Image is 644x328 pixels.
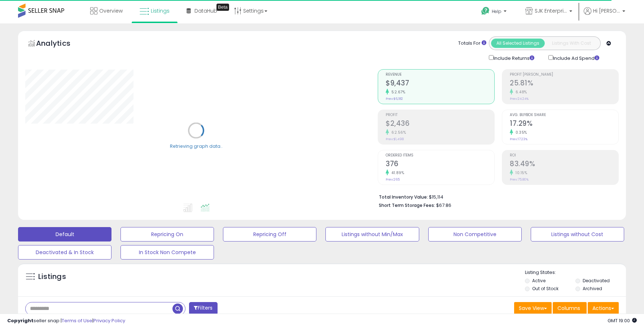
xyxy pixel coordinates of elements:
[483,54,543,62] div: Include Returns
[379,202,435,208] b: Short Term Storage Fees:
[481,6,490,15] i: Get Help
[588,302,619,314] button: Actions
[170,143,223,149] div: Retrieving graph data..
[510,160,618,169] h2: 83.49%
[458,40,486,47] div: Totals For
[121,245,214,260] button: In Stock Non Compete
[194,7,217,14] span: DataHub
[514,302,552,314] button: Save View
[583,278,610,284] label: Deactivated
[18,245,111,260] button: Deactivated & In Stock
[583,285,602,292] label: Archived
[386,154,494,158] span: Ordered Items
[532,285,558,292] label: Out of Stock
[513,130,527,135] small: 0.35%
[7,318,125,324] div: seller snap | |
[513,170,527,176] small: 10.15%
[38,272,66,282] h5: Listings
[386,97,403,101] small: Prev: $6,182
[525,269,626,276] p: Listing States:
[18,227,111,241] button: Default
[510,97,529,101] small: Prev: 24.24%
[99,7,123,14] span: Overview
[389,130,406,135] small: 62.56%
[543,54,611,62] div: Include Ad Spend
[436,202,451,209] span: $67.86
[532,278,546,284] label: Active
[510,154,618,158] span: ROI
[510,79,618,89] h2: 25.81%
[476,1,514,23] a: Help
[223,227,316,241] button: Repricing Off
[386,113,494,117] span: Profit
[513,89,527,95] small: 6.48%
[386,73,494,77] span: Revenue
[531,227,624,241] button: Listings without Cost
[386,119,494,129] h2: $2,436
[428,227,522,241] button: Non Competitive
[93,317,125,324] a: Privacy Policy
[491,39,545,48] button: All Selected Listings
[535,7,567,14] span: SJK Enterprises LLC
[510,113,618,117] span: Avg. Buybox Share
[379,192,613,201] li: $15,114
[62,317,92,324] a: Terms of Use
[510,137,527,141] small: Prev: 17.23%
[510,119,618,129] h2: 17.29%
[189,302,217,315] button: Filters
[386,160,494,169] h2: 376
[389,89,405,95] small: 52.67%
[325,227,419,241] button: Listings without Min/Max
[36,38,84,50] h5: Analytics
[557,305,580,312] span: Columns
[553,302,587,314] button: Columns
[608,317,637,324] span: 2025-10-8 19:00 GMT
[216,4,229,11] div: Tooltip anchor
[584,7,625,23] a: Hi [PERSON_NAME]
[151,7,170,14] span: Listings
[386,79,494,89] h2: $9,437
[7,317,34,324] strong: Copyright
[593,7,620,14] span: Hi [PERSON_NAME]
[544,39,598,48] button: Listings With Cost
[510,73,618,77] span: Profit [PERSON_NAME]
[386,177,400,182] small: Prev: 265
[121,227,214,241] button: Repricing On
[386,137,404,141] small: Prev: $1,498
[492,8,501,14] span: Help
[379,194,428,200] b: Total Inventory Value:
[510,177,529,182] small: Prev: 75.80%
[389,170,404,176] small: 41.89%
